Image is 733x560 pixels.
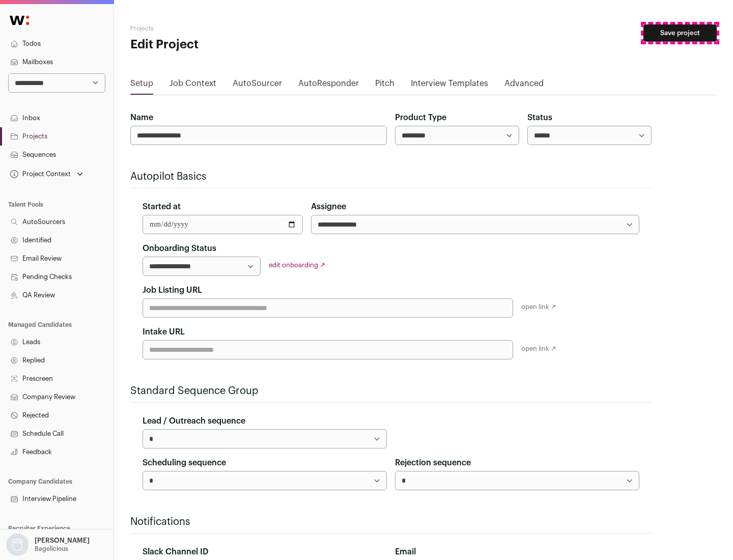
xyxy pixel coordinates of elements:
[170,77,216,94] a: Job Context
[130,384,652,398] h2: Standard Sequence Group
[130,24,326,33] h2: Projects
[143,201,181,213] label: Started at
[130,111,153,124] label: Name
[395,546,639,558] div: Email
[298,77,359,94] a: AutoResponder
[311,201,346,213] label: Assignee
[143,415,245,427] label: Lead / Outreach sequence
[143,546,208,558] label: Slack Channel ID
[4,534,92,556] button: Open dropdown
[8,167,85,181] button: Open dropdown
[35,545,68,553] p: Bagelicious
[130,515,652,529] h2: Notifications
[8,170,71,178] div: Project Context
[143,242,216,255] label: Onboarding Status
[269,262,325,268] a: edit onboarding ↗
[130,77,153,94] a: Setup
[143,326,185,338] label: Intake URL
[143,284,202,296] label: Job Listing URL
[4,10,35,31] img: Wellfound
[143,457,226,469] label: Scheduling sequence
[35,537,90,545] p: [PERSON_NAME]
[643,24,717,42] button: Save project
[375,77,394,94] a: Pitch
[504,77,544,94] a: Advanced
[130,37,326,53] h1: Edit Project
[130,170,652,184] h2: Autopilot Basics
[527,111,552,124] label: Status
[233,77,282,94] a: AutoSourcer
[411,77,488,94] a: Interview Templates
[6,534,29,556] img: nopic.png
[395,111,446,124] label: Product Type
[395,457,471,469] label: Rejection sequence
